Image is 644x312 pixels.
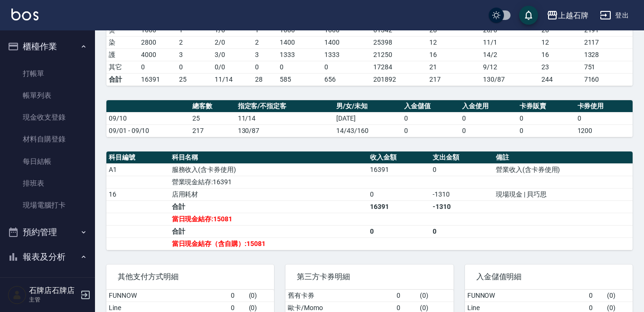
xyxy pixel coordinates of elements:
[106,73,139,85] td: 合計
[118,272,263,282] span: 其他支付方式明細
[8,285,27,304] img: Person
[139,61,177,73] td: 0
[371,36,427,48] td: 25398
[106,36,139,48] td: 染
[481,61,539,73] td: 9 / 12
[106,163,170,176] td: A1
[427,61,481,73] td: 21
[493,163,633,176] td: 營業收入(含卡券使用)
[605,290,633,302] td: ( 0 )
[371,73,427,85] td: 201892
[4,34,91,59] button: 櫃檯作業
[460,112,517,124] td: 0
[236,100,334,113] th: 指定客/不指定客
[106,124,190,137] td: 09/01 - 09/10
[297,272,442,282] span: 第三方卡券明細
[253,61,277,73] td: 0
[493,188,633,200] td: 現場現金 | 貝巧思
[430,225,493,237] td: 0
[4,85,91,106] a: 帳單列表
[212,73,253,85] td: 11/14
[4,151,91,172] a: 每日結帳
[190,100,236,113] th: 總客數
[334,100,402,113] th: 男/女/未知
[170,151,368,164] th: 科目名稱
[212,48,253,61] td: 3 / 0
[253,48,277,61] td: 3
[177,73,213,85] td: 25
[539,73,582,85] td: 244
[277,73,322,85] td: 585
[285,290,394,302] td: 舊有卡券
[4,106,91,128] a: 現金收支登錄
[493,151,633,164] th: 備註
[139,36,177,48] td: 2800
[596,7,633,24] button: 登出
[170,225,368,237] td: 合計
[106,112,190,124] td: 09/10
[322,36,371,48] td: 1400
[29,295,77,304] p: 主管
[427,73,481,85] td: 217
[368,225,431,237] td: 0
[539,36,582,48] td: 12
[402,100,459,113] th: 入金儲值
[460,100,517,113] th: 入金使用
[4,172,91,194] a: 排班表
[517,100,575,113] th: 卡券販賣
[236,112,334,124] td: 11/14
[587,290,605,302] td: 0
[170,200,368,213] td: 合計
[517,124,575,137] td: 0
[212,61,253,73] td: 0 / 0
[402,124,459,137] td: 0
[190,112,236,124] td: 25
[106,290,228,302] td: FUNNOW
[106,151,170,164] th: 科目編號
[539,48,582,61] td: 16
[322,61,371,73] td: 0
[371,48,427,61] td: 21250
[277,36,322,48] td: 1400
[476,272,621,282] span: 入金儲值明細
[368,151,431,164] th: 收入金額
[170,163,368,176] td: 服務收入(含卡券使用)
[106,61,139,73] td: 其它
[575,112,633,124] td: 0
[334,112,402,124] td: [DATE]
[558,9,588,21] div: 上越石牌
[4,273,91,294] a: 報表目錄
[517,112,575,124] td: 0
[481,48,539,61] td: 14 / 2
[368,163,431,176] td: 16391
[228,290,246,302] td: 0
[4,220,91,245] button: 預約管理
[11,9,38,20] img: Logo
[481,36,539,48] td: 11 / 1
[368,200,431,213] td: 16391
[334,124,402,137] td: 14/43/160
[430,188,493,200] td: -1310
[277,48,322,61] td: 1333
[417,290,454,302] td: ( 0 )
[253,36,277,48] td: 2
[177,36,213,48] td: 2
[29,286,77,295] h5: 石牌店石牌店
[4,63,91,85] a: 打帳單
[106,151,633,250] table: a dense table
[106,48,139,61] td: 護
[575,124,633,137] td: 1200
[427,48,481,61] td: 16
[170,213,368,225] td: 當日現金結存:15081
[253,73,277,85] td: 28
[177,48,213,61] td: 3
[246,290,275,302] td: ( 0 )
[481,73,539,85] td: 130/87
[322,48,371,61] td: 1333
[539,61,582,73] td: 23
[427,36,481,48] td: 12
[212,36,253,48] td: 2 / 0
[170,237,368,250] td: 當日現金結存（含自購）:15081
[430,163,493,176] td: 0
[170,188,368,200] td: 店用耗材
